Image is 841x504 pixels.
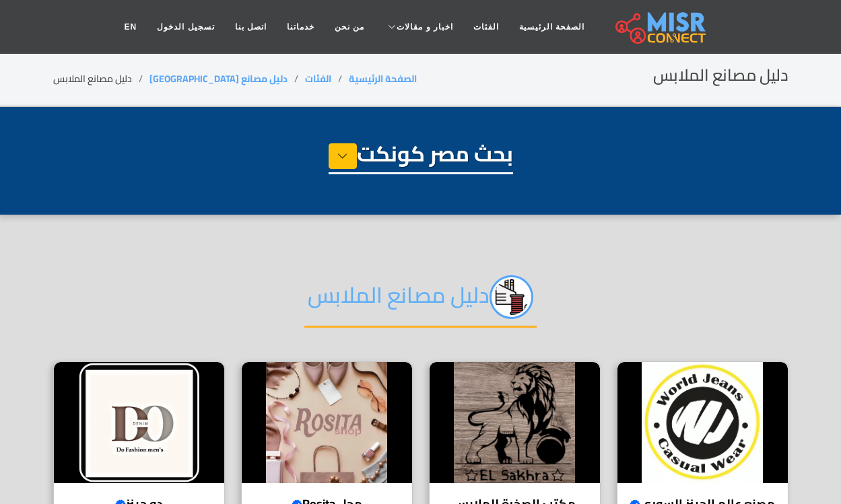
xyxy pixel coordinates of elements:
[349,70,417,87] a: الصفحة الرئيسية
[463,14,509,40] a: الفئات
[277,14,325,40] a: خدماتنا
[225,14,277,40] a: اتصل بنا
[329,141,513,174] h1: بحث مصر كونكت
[509,14,595,40] a: الصفحة الرئيسية
[374,14,463,40] a: اخبار و مقالات
[325,14,374,40] a: من نحن
[149,70,288,87] a: دليل مصانع [GEOGRAPHIC_DATA]
[615,10,706,44] img: main.misr_connect
[305,70,331,87] a: الفئات
[54,362,224,483] img: دو جينز
[147,14,224,40] a: تسجيل الدخول
[114,14,147,40] a: EN
[653,66,788,85] h2: دليل مصانع الملابس
[430,362,600,483] img: مكتب الصخرة للملابس الجاهزة شبرا
[53,72,149,86] li: دليل مصانع الملابس
[490,275,533,319] img: jc8qEEzyi89FPzAOrPPq.png
[242,362,412,483] img: محل Rosita
[397,21,453,33] span: اخبار و مقالات
[617,362,788,483] img: مصنع عالم الجينز السوري
[304,275,537,328] h2: دليل مصانع الملابس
